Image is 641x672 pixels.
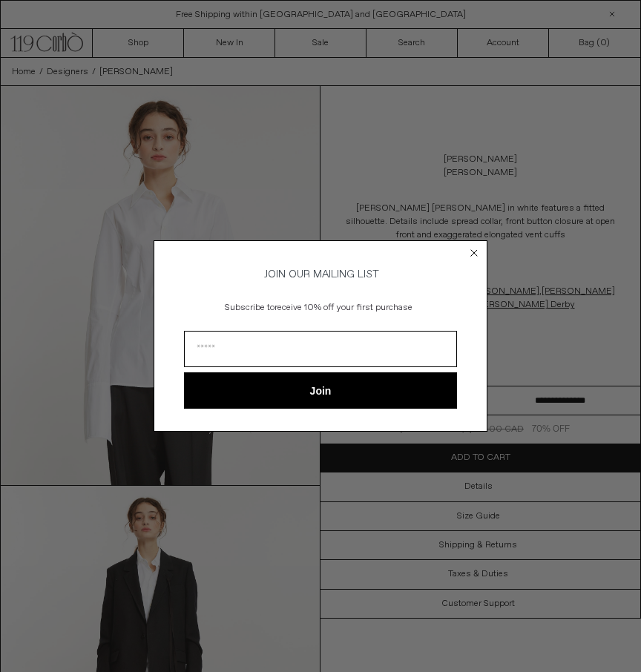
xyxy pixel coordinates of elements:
span: JOIN OUR MAILING LIST [262,268,379,281]
span: receive 10% off your first purchase [275,302,412,314]
button: Close dialog [467,246,481,260]
span: Subscribe to [225,302,275,314]
button: Join [184,372,457,409]
input: Email [184,331,457,367]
